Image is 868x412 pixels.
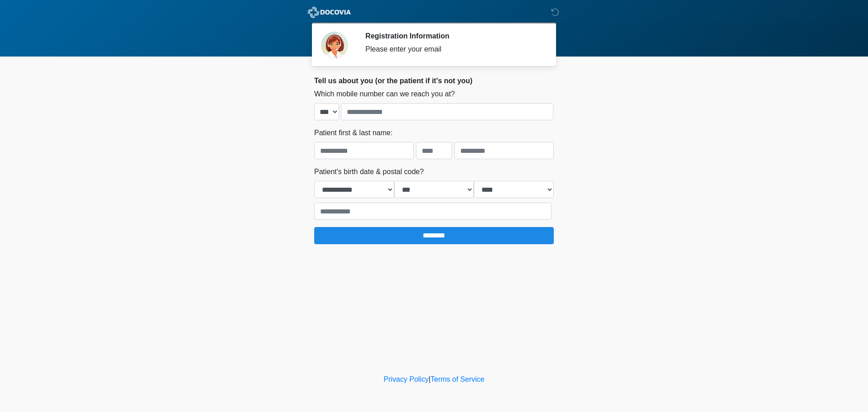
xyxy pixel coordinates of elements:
a: Terms of Service [430,375,484,383]
a: | [429,375,430,383]
div: Please enter your email [365,44,540,55]
a: Privacy Policy [384,375,429,383]
label: Patient first & last name: [314,128,392,138]
h2: Tell us about you (or the patient if it's not you) [314,76,554,85]
img: ABC Med Spa- GFEase Logo [305,7,354,18]
h2: Registration Information [365,32,540,40]
img: Agent Avatar [321,32,348,59]
label: Which mobile number can we reach you at? [314,89,455,99]
label: Patient's birth date & postal code? [314,166,424,177]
